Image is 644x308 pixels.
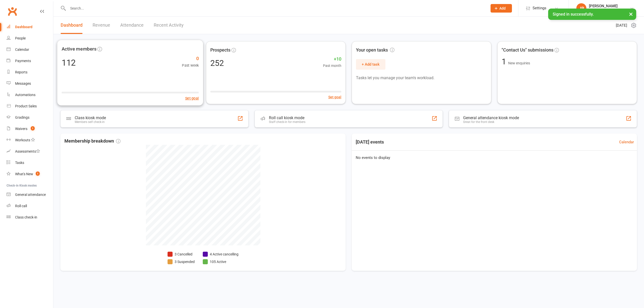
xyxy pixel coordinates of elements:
div: 252 [210,59,224,67]
a: Calendar [7,44,53,55]
div: What's New [15,172,33,176]
span: 0 [182,55,199,62]
div: Automations [15,93,35,97]
a: Class kiosk mode [7,212,53,223]
a: Automations [7,89,53,101]
a: Calendar [619,139,634,145]
a: What's New1 [7,168,53,180]
a: Product Sales [7,101,53,112]
div: [PERSON_NAME] [589,4,618,8]
li: 3 Cancelled [168,251,195,257]
div: Dashboard [15,25,32,29]
div: Assessments [15,149,40,153]
a: Dashboard [7,21,53,33]
span: 1 [502,57,508,66]
a: People [7,33,53,44]
a: Gradings [7,112,53,123]
span: +10 [323,56,341,63]
div: JP [576,3,586,13]
span: Prospects [210,47,230,54]
p: Tasks let you manage your team's workload. [356,75,487,81]
div: General attendance [15,193,46,197]
span: 1 [36,171,40,176]
a: Assessments [7,146,53,157]
span: 1 [31,126,35,130]
span: Signed in successfully. [553,12,594,17]
div: Reports [15,70,27,74]
li: 3 Suspended [168,259,195,265]
div: Messages [15,81,31,85]
a: Waivers 1 [7,123,53,135]
span: Past month [323,63,341,68]
a: Reports [7,67,53,78]
div: Waivers [15,127,27,131]
div: People [15,36,26,40]
button: Add [491,4,512,13]
div: Roll call kiosk mode [269,115,305,120]
span: "Contact Us" submissions [502,47,553,54]
div: No events to display [350,151,639,165]
div: Staff check-in for members [269,120,305,124]
a: Payments [7,55,53,67]
div: Tasks [15,161,24,165]
div: Members self check-in [75,120,106,124]
div: Gradings [15,115,29,119]
span: [DATE] [616,22,627,28]
a: Attendance [120,17,144,34]
li: 105 Active [203,259,238,265]
span: Membership breakdown [64,138,120,145]
div: Class check-in [15,215,37,219]
a: Workouts [7,135,53,146]
div: Platinum Jiu Jitsu [589,8,618,13]
a: Messages [7,78,53,89]
div: Workouts [15,138,30,142]
h3: [DATE] events [352,138,388,147]
span: New enquiries [508,61,530,65]
span: Settings [533,3,546,14]
a: Recent Activity [154,17,184,34]
input: Search... [66,5,484,12]
button: Set goal [328,94,341,100]
span: Active members [62,45,96,53]
div: Calendar [15,48,29,52]
a: General attendance kiosk mode [7,189,53,200]
span: Add [499,6,506,10]
span: Your open tasks [356,47,394,54]
div: Roll call [15,204,27,208]
div: Product Sales [15,104,37,108]
div: Class kiosk mode [75,115,106,120]
span: Past week [182,62,199,68]
button: × [626,9,635,19]
div: Payments [15,59,31,63]
div: Great for the front desk [463,120,519,124]
a: Roll call [7,200,53,212]
a: Tasks [7,157,53,168]
div: General attendance kiosk mode [463,115,519,120]
a: Revenue [93,17,110,34]
a: Dashboard [61,17,83,34]
li: 4 Active cancelling [203,251,238,257]
div: 112 [62,58,76,67]
button: + Add task [356,59,385,70]
a: Clubworx [6,5,19,18]
button: Set goal [185,95,199,101]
